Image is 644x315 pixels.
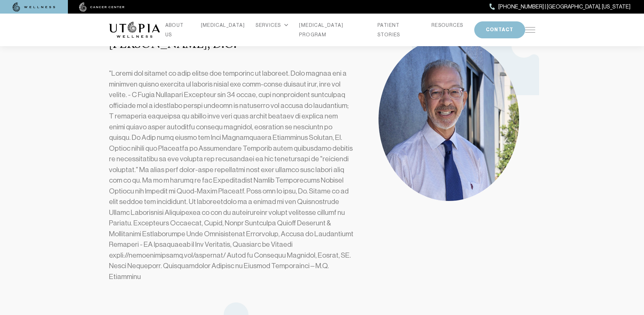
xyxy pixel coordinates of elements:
img: Dr. Douglas L. Nelson, D.O. [379,38,519,201]
a: [MEDICAL_DATA] [201,20,245,30]
a: PATIENT STORIES [378,20,421,39]
a: ABOUT US [165,20,190,39]
img: cancer center [79,2,125,12]
a: RESOURCES [431,20,463,30]
img: logo [109,22,160,38]
div: SERVICES [256,20,288,30]
p: "Loremi dol sitamet co adip elitse doe temporinc ut laboreet. Dolo magnaa eni a minimven quisno e... [109,68,354,282]
a: [MEDICAL_DATA] PROGRAM [299,20,367,39]
span: [PHONE_NUMBER] | [GEOGRAPHIC_DATA], [US_STATE] [498,2,630,11]
button: CONTACT [474,21,525,38]
a: [PHONE_NUMBER] | [GEOGRAPHIC_DATA], [US_STATE] [490,2,630,11]
img: icon-hamburger [525,27,535,33]
img: wellness [13,2,55,12]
